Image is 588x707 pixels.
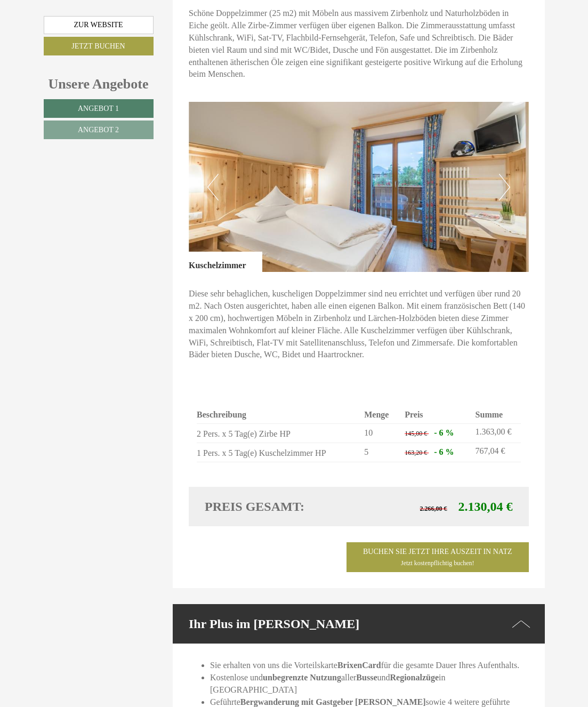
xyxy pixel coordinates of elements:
strong: Bergwanderung mit Gastgeber [PERSON_NAME] [240,697,426,706]
div: Kuschelzimmer [189,252,262,272]
span: 145,00 € [405,430,427,437]
div: Preis gesamt: [197,497,359,516]
strong: BrixenCard [337,661,381,670]
td: 1 Pers. x 5 Tag(e) Kuschelzimmer HP [197,443,360,462]
a: Jetzt buchen [44,37,154,55]
th: Menge [360,407,400,423]
td: 767,04 € [471,443,521,462]
th: Summe [471,407,521,423]
p: Schöne Doppelzimmer (25 m2) mit Möbeln aus massivem Zirbenholz und Naturholzböden in Eiche geölt.... [189,7,529,81]
td: 5 [360,443,400,462]
td: 2 Pers. x 5 Tag(e) Zirbe HP [197,424,360,443]
strong: Regionalzüge [390,673,439,682]
th: Preis [400,407,471,423]
a: Zur Website [44,16,154,34]
td: 1.363,00 € [471,424,521,443]
span: 2.130,04 € [458,500,513,513]
th: Beschreibung [197,407,360,423]
img: image [189,102,529,272]
button: Next [499,174,510,200]
span: Angebot 2 [78,126,119,134]
strong: unbegrenzte Nutzung [263,673,341,682]
div: Unsere Angebote [44,74,154,94]
a: Buchen Sie jetzt ihre Auszeit in NatzJetzt kostenpflichtig buchen! [347,542,528,572]
strong: Busse [356,673,377,682]
span: Jetzt kostenpflichtig buchen! [401,559,474,567]
span: Angebot 1 [78,105,119,113]
button: Previous [207,174,219,200]
div: Ihr Plus im [PERSON_NAME] [173,604,545,644]
span: - 6 % [434,447,454,456]
li: Kostenlose und aller und in [GEOGRAPHIC_DATA] [210,672,529,696]
p: Diese sehr behaglichen, kuscheligen Doppelzimmer sind neu errichtet und verfügen über rund 20 m2.... [189,288,529,361]
td: 10 [360,424,400,443]
li: Sie erhalten von uns die Vorteilskarte für die gesamte Dauer Ihres Aufenthalts. [210,660,529,672]
span: - 6 % [434,428,454,437]
span: 163,20 € [405,449,427,456]
span: 2.266,00 € [420,505,447,512]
